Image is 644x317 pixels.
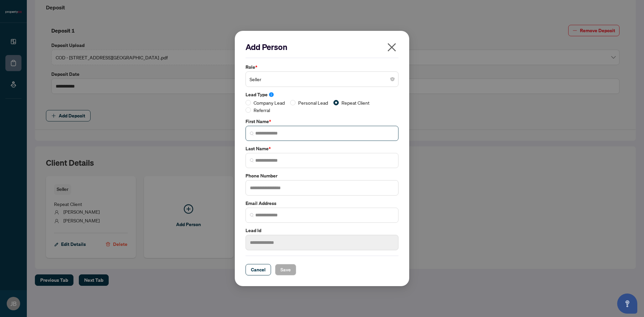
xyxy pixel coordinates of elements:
[246,42,398,52] h2: Add Person
[390,77,394,81] span: close-circle
[246,63,398,71] label: Role
[251,99,287,106] span: Company Lead
[386,42,397,53] span: close
[246,200,398,207] label: Email Address
[251,106,273,114] span: Referral
[246,172,398,179] label: Phone Number
[296,99,331,106] span: Personal Lead
[275,264,296,275] button: Save
[250,213,254,217] img: search_icon
[617,294,637,314] button: Open asap
[246,227,398,234] label: Lead Id
[246,118,398,125] label: First Name
[269,92,274,97] span: info-circle
[339,99,372,106] span: Repeat Client
[250,73,394,86] span: Seller
[250,158,254,162] img: search_icon
[246,264,271,275] button: Cancel
[251,264,266,275] span: Cancel
[246,91,398,98] label: Lead Type
[250,131,254,136] img: search_icon
[246,145,398,152] label: Last Name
